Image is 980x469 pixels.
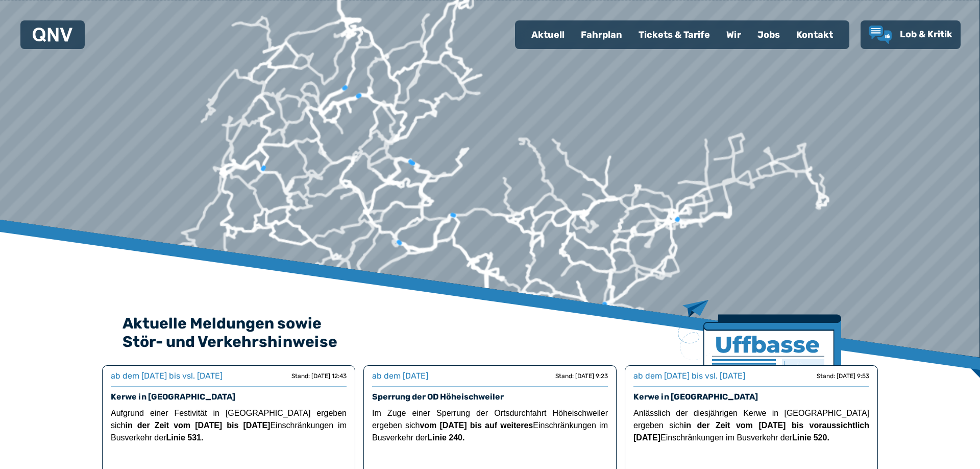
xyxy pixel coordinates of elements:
a: Kontakt [788,21,841,48]
strong: Linie 520. [792,433,829,442]
a: Kerwe in [GEOGRAPHIC_DATA] [111,392,235,402]
strong: Linie 240. [428,433,465,442]
a: Aktuell [523,21,573,48]
strong: in der Zeit vom [125,421,190,430]
a: Sperrung der OD Höheischweiler [372,392,504,402]
a: Jobs [749,21,788,48]
a: Lob & Kritik [869,26,952,44]
span: Anlässlich der diesjährigen Kerwe in [GEOGRAPHIC_DATA] ergeben sich Einschränkungen im Busverkehr... [633,409,869,442]
img: QNV Logo [33,28,72,42]
a: Kerwe in [GEOGRAPHIC_DATA] [633,392,758,402]
div: Stand: [DATE] 12:43 [291,372,347,380]
div: ab dem [DATE] bis vsl. [DATE] [111,370,223,382]
strong: [DATE] bis [DATE] [195,421,270,430]
img: Zeitung mit Titel Uffbase [678,300,841,427]
div: ab dem [DATE] bis vsl. [DATE] [633,370,745,382]
strong: Linie 531. [166,433,204,442]
a: QNV Logo [33,25,72,45]
a: Wir [718,21,749,48]
span: Aufgrund einer Festivität in [GEOGRAPHIC_DATA] ergeben sich Einschränkungen im Busverkehr der [111,409,347,442]
span: Im Zuge einer Sperrung der Ortsdurchfahrt Höheischweiler ergeben sich Einschränkungen im Busverke... [372,409,608,442]
a: Fahrplan [573,21,630,48]
strong: vom [DATE] bis auf weiteres [420,421,533,430]
div: Stand: [DATE] 9:23 [555,372,608,380]
h2: Aktuelle Meldungen sowie Stör- und Verkehrshinweise [122,314,857,351]
div: ab dem [DATE] [372,370,428,382]
span: Lob & Kritik [900,29,952,40]
div: Stand: [DATE] 9:53 [817,372,869,380]
a: Tickets & Tarife [630,21,718,48]
strong: in der Zeit vom [DATE] bis voraussichtlich [DATE] [633,421,869,442]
